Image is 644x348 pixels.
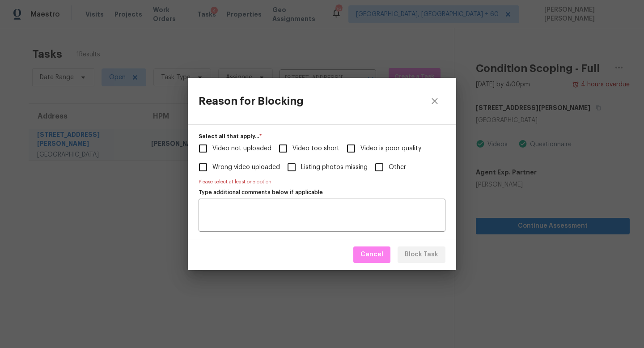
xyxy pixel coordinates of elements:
[360,249,383,260] span: Cancel
[370,158,389,177] span: Other
[360,144,421,153] span: Video is poor quality
[199,178,445,186] p: Please select at least one option
[292,144,339,153] span: Video too short
[342,139,360,158] span: Video is poor quality
[353,246,390,263] button: Cancel
[194,139,212,158] span: Video not uploaded
[301,163,368,172] span: Listing photos missing
[424,90,445,112] button: close
[389,163,406,172] span: Other
[199,134,445,139] label: Select all that apply...
[199,190,445,195] label: Type additional comments below if applicable
[282,158,301,177] span: Listing photos missing
[199,186,445,232] div: Additional Comments
[212,144,271,153] span: Video not uploaded
[194,158,212,177] span: Wrong video uploaded
[212,163,280,172] span: Wrong video uploaded
[274,139,292,158] span: Video too short
[199,95,304,107] h3: Reason for Blocking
